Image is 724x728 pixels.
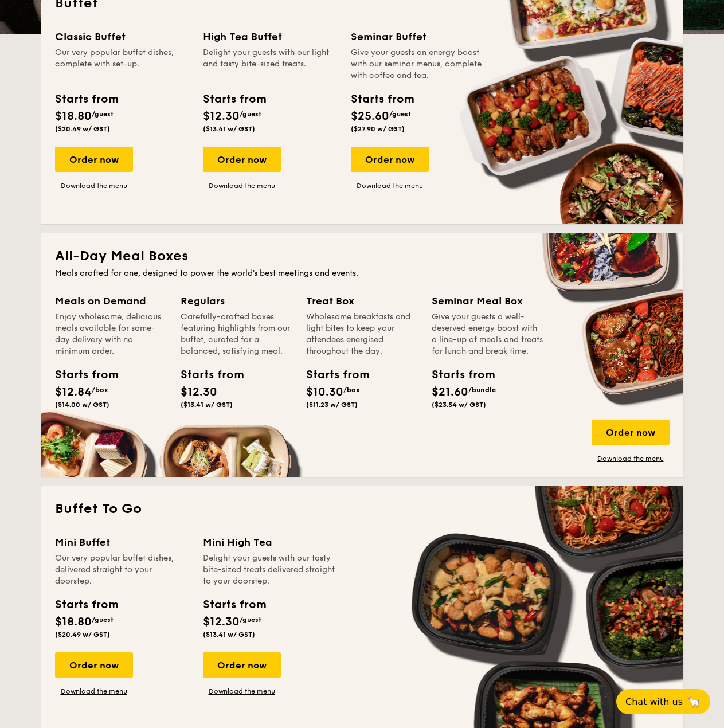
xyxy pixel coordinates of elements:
[55,534,189,550] div: Mini Buffet
[181,385,217,399] span: $12.30
[592,454,670,463] a: Download the menu
[306,311,418,357] div: Wholesome breakfasts and light bites to keep your attendees energised throughout the day.
[625,696,683,707] span: Chat with us
[203,147,281,172] div: Order now
[432,311,543,357] div: Give your guests a well-deserved energy boost with a line-up of meals and treats for lunch and br...
[203,29,337,45] div: High Tea Buffet
[203,181,281,190] a: Download the menu
[203,631,255,639] span: ($13.41 w/ GST)
[203,615,240,629] span: $12.30
[432,385,468,399] span: $21.60
[181,311,292,357] div: Carefully-crafted boxes featuring highlights from our buffet, curated for a balanced, satisfying ...
[203,125,255,133] span: ($13.41 w/ GST)
[55,247,670,265] h2: All-Day Meal Boxes
[203,652,281,678] div: Order now
[55,109,92,123] span: $18.80
[306,293,418,309] div: Treat Box
[616,689,710,714] button: Chat with us🦙
[55,500,670,518] h2: Buffet To Go
[240,616,261,624] span: /guest
[306,366,358,383] div: Starts from
[389,110,411,118] span: /guest
[432,293,543,309] div: Seminar Meal Box
[203,596,265,613] div: Starts from
[592,420,670,445] div: Order now
[55,47,189,81] div: Our very popular buffet dishes, complete with set-up.
[181,293,292,309] div: Regulars
[55,147,133,172] div: Order now
[55,401,109,409] span: ($14.00 w/ GST)
[468,386,496,394] span: /bundle
[92,386,108,394] span: /box
[55,91,118,108] div: Starts from
[203,534,337,550] div: Mini High Tea
[55,631,110,639] span: ($20.49 w/ GST)
[306,401,358,409] span: ($11.23 w/ GST)
[55,293,167,309] div: Meals on Demand
[351,147,429,172] div: Order now
[203,687,281,696] a: Download the menu
[55,125,110,133] span: ($20.49 w/ GST)
[55,29,189,45] div: Classic Buffet
[240,110,261,118] span: /guest
[343,386,360,394] span: /box
[203,109,240,123] span: $12.30
[55,652,133,678] div: Order now
[55,181,133,190] a: Download the menu
[55,553,189,587] div: Our very popular buffet dishes, delivered straight to your doorstep.
[55,385,92,399] span: $12.84
[432,401,486,409] span: ($23.54 w/ GST)
[203,553,337,587] div: Delight your guests with our tasty bite-sized treats delivered straight to your doorstep.
[181,401,233,409] span: ($13.41 w/ GST)
[351,29,485,45] div: Seminar Buffet
[351,181,429,190] a: Download the menu
[351,109,389,123] span: $25.60
[92,616,114,624] span: /guest
[55,615,92,629] span: $18.80
[203,91,265,108] div: Starts from
[181,366,232,383] div: Starts from
[351,47,485,81] div: Give your guests an energy boost with our seminar menus, complete with coffee and tea.
[55,366,107,383] div: Starts from
[351,125,405,133] span: ($27.90 w/ GST)
[55,596,118,613] div: Starts from
[687,695,701,709] span: 🦙
[306,385,343,399] span: $10.30
[203,47,337,81] div: Delight your guests with our light and tasty bite-sized treats.
[92,110,114,118] span: /guest
[432,366,483,383] div: Starts from
[55,268,670,279] div: Meals crafted for one, designed to power the world's best meetings and events.
[55,311,167,357] div: Enjoy wholesome, delicious meals available for same-day delivery with no minimum order.
[55,687,133,696] a: Download the menu
[351,91,413,108] div: Starts from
